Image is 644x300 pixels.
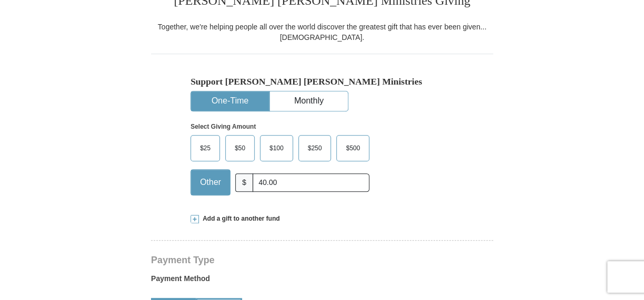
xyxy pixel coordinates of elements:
div: Together, we're helping people all over the world discover the greatest gift that has ever been g... [151,22,493,43]
span: $250 [303,140,327,156]
h5: Support [PERSON_NAME] [PERSON_NAME] Ministries [190,76,454,87]
span: $50 [229,140,250,156]
span: Other [195,174,226,190]
label: Payment Method [151,273,493,289]
span: $ [235,173,253,192]
h4: Payment Type [151,256,493,264]
strong: Select Giving Amount [190,123,256,130]
button: One-Time [191,91,269,111]
span: $100 [264,140,289,156]
span: Add a gift to another fund [199,214,280,223]
input: Other Amount [253,173,369,192]
button: Monthly [270,91,348,111]
span: $25 [195,140,216,156]
span: $500 [340,140,365,156]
